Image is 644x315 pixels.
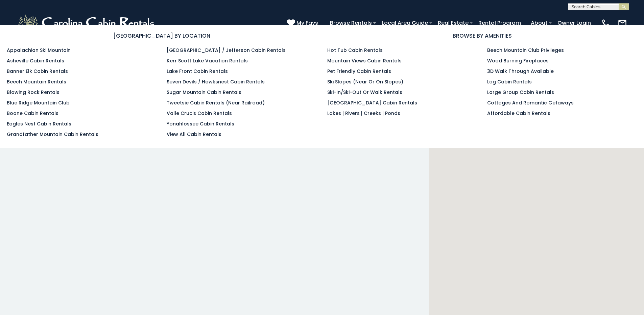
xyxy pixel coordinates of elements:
a: Appalachian Ski Mountain [7,47,71,54]
a: Beech Mountain Club Privileges [487,47,564,54]
h3: [GEOGRAPHIC_DATA] BY LOCATION [7,32,317,40]
a: Log Cabin Rentals [487,78,532,85]
a: Banner Elk Cabin Rentals [7,68,68,75]
a: Ski Slopes (Near or On Slopes) [327,78,403,85]
a: Browse Rentals [327,17,375,29]
a: Real Estate [434,17,472,29]
img: phone-regular-white.png [601,18,611,28]
a: 3D Walk Through Available [487,68,554,75]
a: Yonahlossee Cabin Rentals [167,120,234,127]
a: Pet Friendly Cabin Rentals [327,68,391,75]
a: Ski-in/Ski-Out or Walk Rentals [327,89,402,96]
a: Mountain Views Cabin Rentals [327,57,402,64]
a: Local Area Guide [378,17,431,29]
a: Owner Login [554,17,594,29]
img: White-1-2.png [17,13,157,33]
a: Boone Cabin Rentals [7,110,58,117]
a: Seven Devils / Hawksnest Cabin Rentals [167,78,265,85]
a: Valle Crucis Cabin Rentals [167,110,232,117]
a: Rental Program [475,17,524,29]
a: Grandfather Mountain Cabin Rentals [7,131,98,138]
a: Affordable Cabin Rentals [487,110,550,117]
a: Blowing Rock Rentals [7,89,59,96]
span: My Favs [296,19,318,27]
a: Sugar Mountain Cabin Rentals [167,89,241,96]
a: Asheville Cabin Rentals [7,57,64,64]
a: Hot Tub Cabin Rentals [327,47,383,54]
a: My Favs [287,19,320,27]
a: Kerr Scott Lake Vacation Rentals [167,57,248,64]
a: Eagles Nest Cabin Rentals [7,120,71,127]
a: [GEOGRAPHIC_DATA] / Jefferson Cabin Rentals [167,47,286,54]
a: Large Group Cabin Rentals [487,89,554,96]
a: Cottages and Romantic Getaways [487,99,574,106]
img: mail-regular-white.png [618,18,627,28]
a: Tweetsie Cabin Rentals (Near Railroad) [167,99,265,106]
a: About [527,17,551,29]
a: Lake Front Cabin Rentals [167,68,228,75]
a: Blue Ridge Mountain Club [7,99,70,106]
a: Lakes | Rivers | Creeks | Ponds [327,110,400,117]
a: [GEOGRAPHIC_DATA] Cabin Rentals [327,99,417,106]
a: Wood Burning Fireplaces [487,57,549,64]
a: Beech Mountain Rentals [7,78,66,85]
h3: BROWSE BY AMENITIES [327,32,638,40]
a: View All Cabin Rentals [167,131,221,138]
